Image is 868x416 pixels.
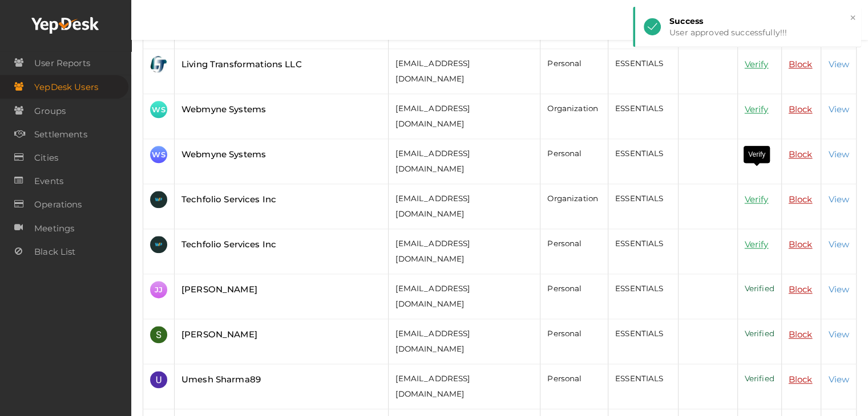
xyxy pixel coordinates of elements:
[540,364,608,409] td: Personal
[789,194,813,205] a: Block
[540,319,608,364] td: Personal
[744,146,770,163] div: Verify
[181,329,257,340] a: [PERSON_NAME]
[789,59,813,70] a: Block
[150,191,167,208] img: AAVUBFLE_small.png
[828,104,849,115] a: View
[789,239,813,250] a: Block
[608,94,679,139] td: ESSENTIALS
[669,27,853,38] div: User approved successfully!!!
[745,104,769,115] a: Verify
[181,239,276,250] a: Techfolio Services Inc
[745,239,769,250] a: Verify
[150,371,167,388] img: ACg8ocLuuFpQollQt8fJ1RCnQomUZzbzd5vnxR4VS25YV88kU2aObg=s100
[389,94,540,139] td: [EMAIL_ADDRESS][DOMAIN_NAME]
[745,326,774,341] p: Verified
[389,274,540,319] td: [EMAIL_ADDRESS][DOMAIN_NAME]
[150,236,167,253] img: QWHSFUHZ_small.png
[669,15,853,27] div: Success
[608,274,679,319] td: ESSENTIALS
[745,194,769,205] a: Verify
[828,329,849,340] a: View
[34,76,98,99] span: YepDesk Users
[828,149,849,160] a: View
[34,193,82,216] span: Operations
[540,274,608,319] td: Personal
[849,11,857,25] button: ×
[150,101,167,118] div: WS
[745,371,774,386] p: Verified
[745,59,769,70] a: Verify
[828,239,849,250] a: View
[828,194,849,205] a: View
[540,49,608,94] td: Personal
[540,184,608,229] td: Organization
[389,319,540,364] td: [EMAIL_ADDRESS][DOMAIN_NAME]
[828,59,849,70] a: View
[389,364,540,409] td: [EMAIL_ADDRESS][DOMAIN_NAME]
[608,364,679,409] td: ESSENTIALS
[181,104,266,115] a: Webmyne Systems
[789,149,813,160] a: Block
[181,194,276,205] a: Techfolio Services Inc
[34,170,63,193] span: Events
[789,284,813,295] a: Block
[540,229,608,274] td: Personal
[150,281,167,298] div: JJ
[181,59,302,70] a: Living Transformations LLC
[608,319,679,364] td: ESSENTIALS
[608,139,679,184] td: ESSENTIALS
[745,281,774,296] p: Verified
[828,374,849,385] a: View
[389,139,540,184] td: [EMAIL_ADDRESS][DOMAIN_NAME]
[34,217,74,240] span: Meetings
[34,100,66,123] span: Groups
[789,329,813,340] a: Block
[150,326,167,343] img: ACg8ocKSAPvYeXL4YWkPo3-V0-HWiCtjzo__c4WJUHoRnj_xYqkTNw=s100
[150,56,167,73] img: CWBKKKEK_small.jpeg
[540,139,608,184] td: Personal
[150,146,167,163] div: WS
[34,240,75,263] span: Black List
[789,374,813,385] a: Block
[34,146,58,169] span: Cities
[608,229,679,274] td: ESSENTIALS
[608,184,679,229] td: ESSENTIALS
[608,49,679,94] td: ESSENTIALS
[34,52,90,75] span: User Reports
[389,229,540,274] td: [EMAIL_ADDRESS][DOMAIN_NAME]
[540,94,608,139] td: Organization
[828,284,849,295] a: View
[181,374,261,385] a: Umesh Sharma89
[181,284,257,295] a: [PERSON_NAME]
[389,184,540,229] td: [EMAIL_ADDRESS][DOMAIN_NAME]
[34,123,87,146] span: Settlements
[389,49,540,94] td: [EMAIL_ADDRESS][DOMAIN_NAME]
[789,104,813,115] a: Block
[181,149,266,160] a: Webmyne Systems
